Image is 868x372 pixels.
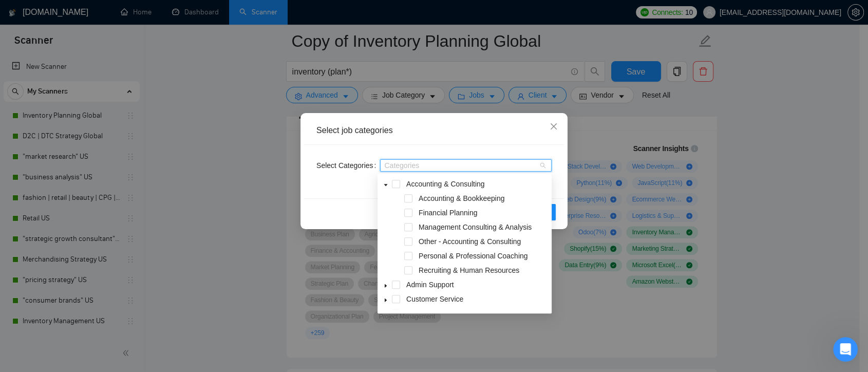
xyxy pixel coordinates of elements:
[419,194,504,202] span: Accounting & Bookkeeping
[383,182,388,188] span: caret-down
[419,223,532,231] span: Management Consulting & Analysis
[417,250,550,262] span: Personal & Professional Coaching
[316,125,552,136] div: Select job categories
[419,252,527,260] span: Personal & Professional Coaching
[419,209,477,217] span: Financial Planning
[417,264,550,276] span: Recruiting & Human Resources
[406,295,463,303] span: Customer Service
[404,307,550,320] span: Data Science & Analytics
[417,221,550,233] span: Management Consulting & Analysis
[383,283,388,288] span: caret-down
[406,281,454,289] span: Admin Support
[833,337,858,362] iframe: Intercom live chat
[316,157,380,174] label: Select Categories
[404,278,550,291] span: Admin Support
[419,266,519,274] span: Recruiting & Human Resources
[404,178,550,190] span: Accounting & Consulting
[417,235,550,248] span: Other - Accounting & Consulting
[550,122,558,131] span: close
[404,293,550,305] span: Customer Service
[417,207,550,219] span: Financial Planning
[406,180,485,188] span: Accounting & Consulting
[417,192,550,204] span: Accounting & Bookkeeping
[419,237,521,246] span: Other - Accounting & Consulting
[383,297,388,303] span: caret-down
[540,113,568,141] button: Close
[384,161,386,170] input: Select Categories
